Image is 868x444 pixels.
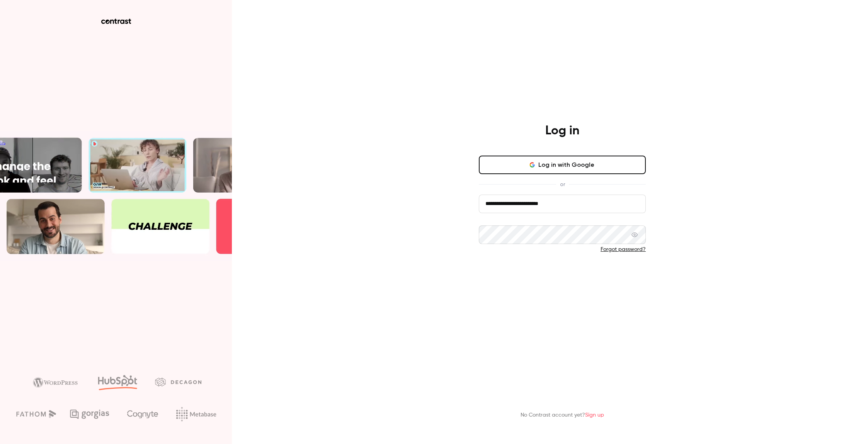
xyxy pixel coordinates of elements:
[479,266,646,284] button: Log in
[479,156,646,174] button: Log in with Google
[556,180,569,188] span: or
[601,247,646,252] a: Forgot password?
[521,411,604,419] p: No Contrast account yet?
[545,123,579,139] h4: Log in
[155,378,201,386] img: decagon
[585,412,604,418] a: Sign up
